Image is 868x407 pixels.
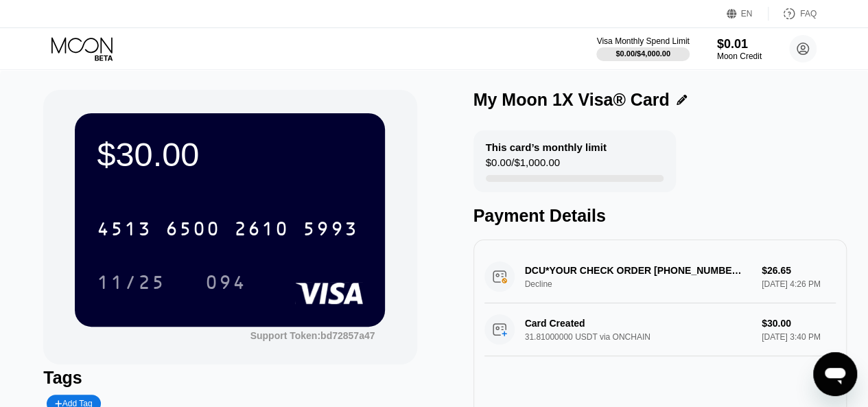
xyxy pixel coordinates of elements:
div: 6500 [165,220,220,242]
div: 11/25 [97,273,165,295]
div: EN [727,7,769,21]
div: $0.00 / $1,000.00 [486,156,560,175]
div: FAQ [769,7,817,21]
div: 094 [195,265,257,299]
div: 4513 [97,220,152,242]
div: $0.00 / $4,000.00 [615,49,670,58]
div: My Moon 1X Visa® Card [473,90,670,110]
div: Moon Credit [717,51,762,61]
div: Support Token:bd72857a47 [250,330,375,341]
div: Tags [43,368,417,388]
div: $0.01 [717,37,762,51]
div: Visa Monthly Spend Limit$0.00/$4,000.00 [596,36,689,61]
div: Visa Monthly Spend Limit [596,36,689,46]
div: Payment Details [473,206,847,226]
div: EN [741,9,753,19]
div: $0.01Moon Credit [717,37,762,61]
div: Support Token: bd72857a47 [250,330,375,341]
div: 5993 [303,220,357,242]
iframe: Button to launch messaging window [813,352,857,396]
div: FAQ [800,9,817,19]
div: 4513650026105993 [89,211,366,246]
div: $30.00 [97,135,363,174]
div: 094 [205,273,246,295]
div: 11/25 [86,265,176,299]
div: This card’s monthly limit [486,141,607,153]
div: 2610 [234,220,289,242]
